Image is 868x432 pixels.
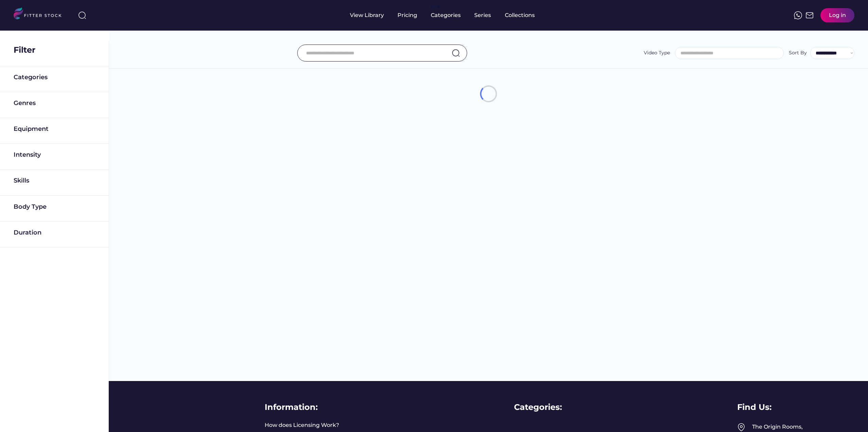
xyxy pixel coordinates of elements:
[14,7,67,21] img: LOGO.svg
[14,151,41,159] div: Intensity
[350,12,384,19] div: View Library
[14,73,48,82] div: Categories
[87,99,95,107] img: yH5BAEAAAAALAAAAAABAAEAAAIBRAA7
[452,49,460,57] img: search-normal.svg
[431,3,440,10] div: fvck
[14,99,36,107] div: Genres
[789,50,807,56] div: Sort By
[829,12,846,19] div: Log in
[14,125,49,133] div: Equipment
[431,12,461,19] div: Categories
[794,11,802,19] img: meteor-icons_whatsapp%20%281%29.svg
[14,176,31,185] div: Skills
[87,203,95,211] img: yH5BAEAAAAALAAAAAABAAEAAAIBRAA7
[397,12,417,19] div: Pricing
[265,401,318,413] div: Information:
[87,228,95,237] img: yH5BAEAAAAALAAAAAABAAEAAAIBRAA7
[14,44,35,56] div: Filter
[805,11,814,19] img: Frame%2051.svg
[87,125,95,133] img: yH5BAEAAAAALAAAAAABAAEAAAIBRAA7
[737,401,772,413] div: Find Us:
[505,12,535,19] div: Collections
[87,73,95,81] img: yH5BAEAAAAALAAAAAABAAEAAAIBRAA7
[514,401,562,413] div: Categories:
[737,423,745,431] img: Frame%2049.svg
[14,203,47,211] div: Body Type
[78,11,86,19] img: search-normal%203.svg
[87,151,95,159] img: yH5BAEAAAAALAAAAAABAAEAAAIBRAA7
[265,421,339,429] a: How does Licensing Work?
[644,50,670,56] div: Video Type
[14,228,41,237] div: Duration
[474,12,491,19] div: Series
[87,177,95,185] img: yH5BAEAAAAALAAAAAABAAEAAAIBRAA7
